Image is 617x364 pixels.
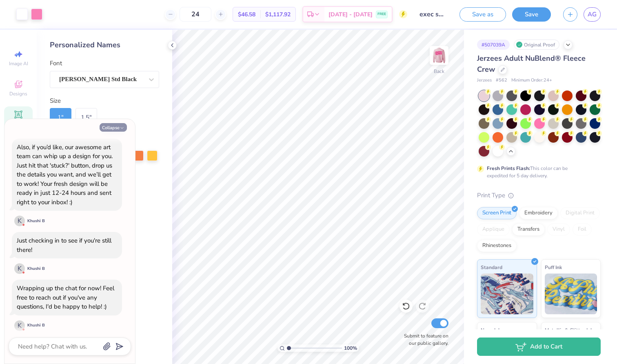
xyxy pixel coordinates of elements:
div: Print Type [477,191,601,200]
span: Jerzees Adult NuBlend® Fleece Crew [477,53,586,74]
input: – – [180,7,211,22]
div: Personalized Names [50,40,159,51]
div: Vinyl [547,223,570,236]
img: Back [431,47,447,64]
div: Applique [477,223,510,236]
div: Back [434,68,444,75]
div: Embroidery [519,207,558,219]
div: Just checking in to see if you're still there! [17,236,111,254]
div: Khushi B [27,266,45,272]
div: Original Proof [514,40,559,50]
span: Jerzees [477,77,492,84]
div: 1.5 " [75,108,97,127]
span: Designs [9,90,27,97]
span: Puff Ink [545,263,562,271]
label: Submit to feature on our public gallery. [399,332,448,347]
div: K [14,216,25,226]
span: $1,117.92 [265,10,291,19]
span: AG [588,10,597,19]
span: Standard [481,263,502,271]
div: Wrapping up the chat for now! Feel free to reach out if you've any questions, I'd be happy to hel... [17,284,114,311]
span: [DATE] - [DATE] [328,10,373,19]
button: Save as [459,7,506,22]
div: This color can be expedited for 5 day delivery. [487,165,587,179]
div: K [14,263,25,274]
label: Font [50,59,62,68]
div: 1 " [50,108,71,127]
div: Khushi B [27,218,45,224]
div: Foil [573,223,592,236]
img: Puff Ink [545,274,597,314]
button: Collapse [100,123,127,132]
div: Also, if you’d like, our awesome art team can whip up a design for you. Just hit that 'stuck?' bu... [17,143,113,206]
span: $46.58 [238,10,255,19]
button: Add to Cart [477,338,601,356]
div: # 507039A [477,40,510,50]
a: AG [584,7,601,22]
img: Standard [481,274,533,314]
div: Transfers [512,223,545,236]
div: Rhinestones [477,240,517,252]
span: FREE [377,11,386,17]
button: Save [512,7,551,22]
div: Digital Print [560,207,600,219]
input: Untitled Design [413,6,453,22]
span: Image AI [9,60,28,67]
span: Metallic & Glitter Ink [545,326,593,334]
div: Screen Print [477,207,517,219]
div: Size [50,96,159,106]
span: # 562 [496,77,507,84]
div: K [14,320,25,331]
strong: Fresh Prints Flash: [487,165,530,172]
div: Khushi B [27,322,45,329]
span: 100 % [344,344,357,352]
span: Minimum Order: 24 + [511,77,552,84]
span: Neon Ink [481,326,501,334]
